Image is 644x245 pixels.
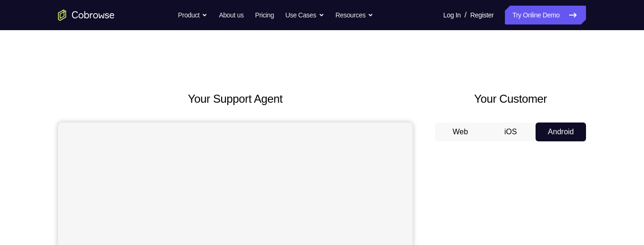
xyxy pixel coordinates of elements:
[435,90,586,107] h2: Your Customer
[464,9,466,21] span: /
[471,6,494,24] a: Register
[58,9,115,21] a: Go to the home page
[219,6,243,24] a: About us
[486,122,536,141] button: iOS
[435,122,486,141] button: Web
[178,6,208,24] button: Product
[505,6,586,24] a: Try Online Demo
[336,6,374,24] button: Resources
[255,6,274,24] a: Pricing
[443,6,461,24] a: Log In
[536,122,586,141] button: Android
[285,6,324,24] button: Use Cases
[58,90,413,107] h2: Your Support Agent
